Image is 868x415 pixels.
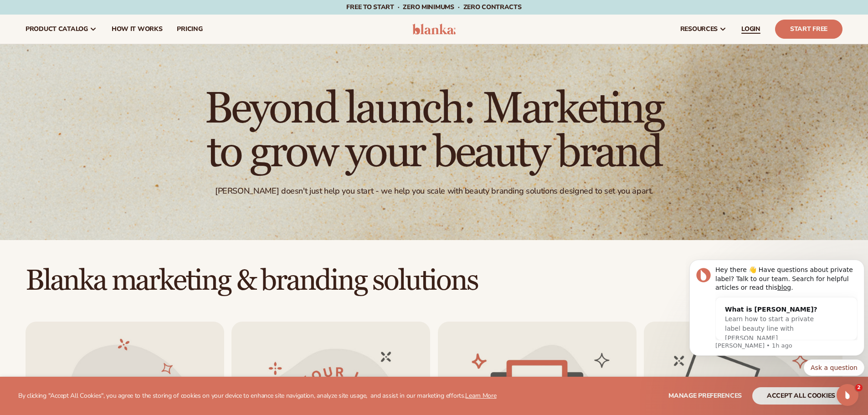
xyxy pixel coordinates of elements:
a: resources [673,15,734,44]
button: accept all cookies [752,387,850,405]
a: pricing [169,15,210,44]
iframe: Intercom live chat [837,384,858,406]
a: Learn More [465,391,496,400]
iframe: Intercom notifications message [686,246,868,390]
a: How It Works [104,15,170,44]
span: Manage preferences [668,391,742,400]
a: product catalog [18,15,104,44]
span: product catalog [26,26,88,33]
span: resources [680,26,718,33]
span: pricing [177,26,202,33]
div: [PERSON_NAME] doesn't just help you start - we help you scale with beauty branding solutions desi... [215,186,653,196]
a: Start Free [775,20,842,39]
button: Manage preferences [668,387,742,405]
span: How It Works [112,26,163,33]
img: logo [412,24,456,35]
span: Free to start · ZERO minimums · ZERO contracts [346,3,521,11]
span: 2 [855,384,863,391]
p: By clicking "Accept All Cookies", you agree to the storing of cookies on your device to enhance s... [18,392,497,400]
span: LOGIN [741,26,760,33]
h1: Beyond launch: Marketing to grow your beauty brand [184,87,685,175]
a: LOGIN [734,15,768,44]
